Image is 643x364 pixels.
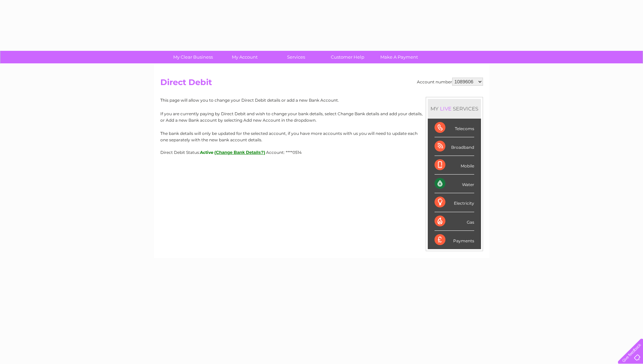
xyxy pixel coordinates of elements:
[435,137,474,156] div: Broadband
[320,51,376,63] a: Customer Help
[200,150,214,155] span: Active
[165,51,221,63] a: My Clear Business
[160,78,483,90] h2: Direct Debit
[439,105,453,112] div: LIVE
[217,51,273,63] a: My Account
[435,231,474,249] div: Payments
[435,156,474,175] div: Mobile
[268,51,324,63] a: Services
[371,51,427,63] a: Make A Payment
[160,150,483,155] div: Direct Debit Status:
[435,175,474,193] div: Water
[160,130,483,143] p: The bank details will only be updated for the selected account, if you have more accounts with us...
[435,212,474,231] div: Gas
[160,97,483,103] p: This page will allow you to change your Direct Debit details or add a new Bank Account.
[215,150,265,155] button: (Change Bank Details?)
[435,193,474,212] div: Electricity
[435,119,474,137] div: Telecoms
[160,110,483,123] p: If you are currently paying by Direct Debit and wish to change your bank details, select Change B...
[417,78,483,86] div: Account number
[428,99,481,118] div: MY SERVICES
